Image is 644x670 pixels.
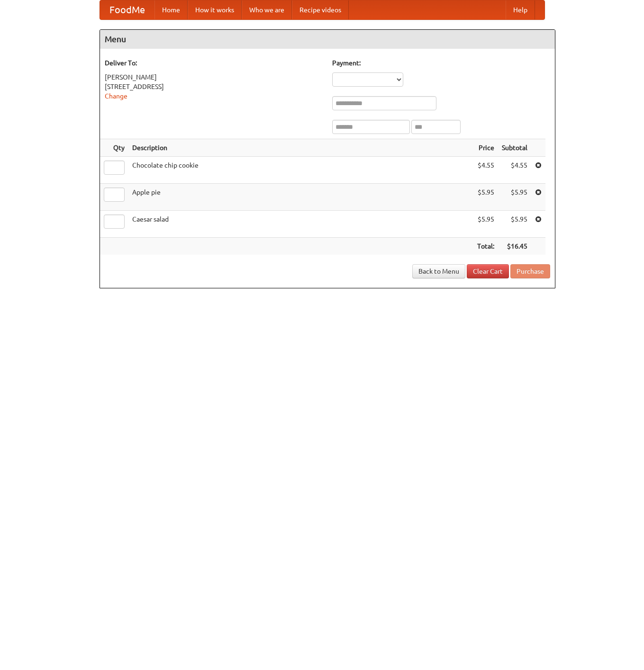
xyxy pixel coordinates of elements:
[506,0,535,19] a: Help
[498,211,531,238] td: $5.95
[412,264,465,278] a: Back to Menu
[332,58,550,68] h5: Payment:
[128,211,473,238] td: Caesar salad
[128,139,473,157] th: Description
[498,238,531,255] th: $16.45
[188,0,242,19] a: How it works
[105,72,323,82] div: [PERSON_NAME]
[105,92,127,100] a: Change
[498,139,531,157] th: Subtotal
[473,238,498,255] th: Total:
[498,184,531,211] td: $5.95
[105,82,323,91] div: [STREET_ADDRESS]
[292,0,349,19] a: Recipe videos
[467,264,509,278] a: Clear Cart
[473,157,498,184] td: $4.55
[100,139,128,157] th: Qty
[128,157,473,184] td: Chocolate chip cookie
[510,264,550,278] button: Purchase
[100,0,154,19] a: FoodMe
[154,0,188,19] a: Home
[242,0,292,19] a: Who we are
[473,184,498,211] td: $5.95
[498,157,531,184] td: $4.55
[128,184,473,211] td: Apple pie
[473,211,498,238] td: $5.95
[100,30,555,49] h4: Menu
[105,58,323,68] h5: Deliver To:
[473,139,498,157] th: Price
